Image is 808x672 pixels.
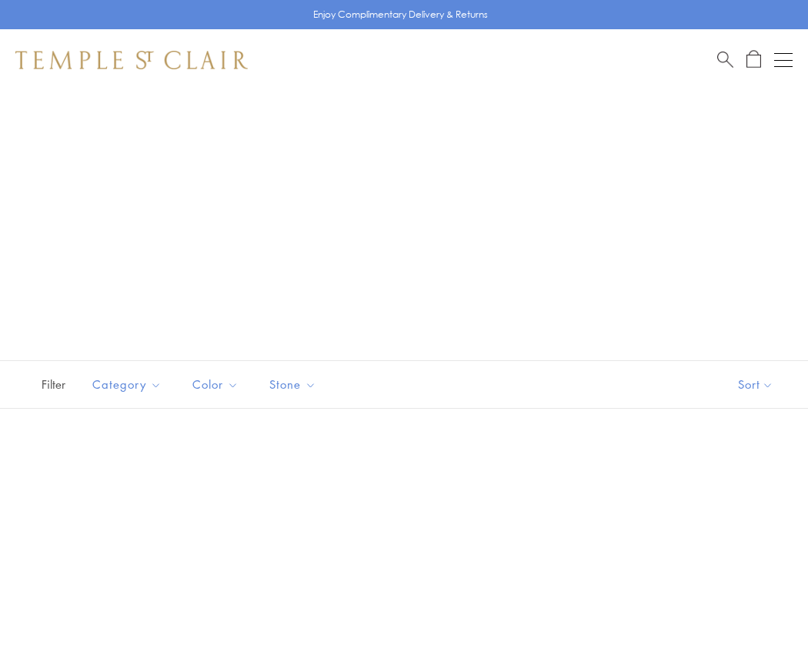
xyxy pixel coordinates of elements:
span: Stone [262,375,328,394]
span: Category [85,375,173,394]
a: Search [717,50,733,69]
p: Enjoy Complimentary Delivery & Returns [313,7,488,22]
button: Stone [258,367,328,402]
button: Category [81,367,173,402]
a: Open Shopping Bag [746,50,761,69]
span: Color [185,375,250,394]
button: Color [181,367,250,402]
img: Temple St. Clair [15,51,248,69]
button: Show sort by [703,361,808,408]
button: Open navigation [774,51,793,69]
